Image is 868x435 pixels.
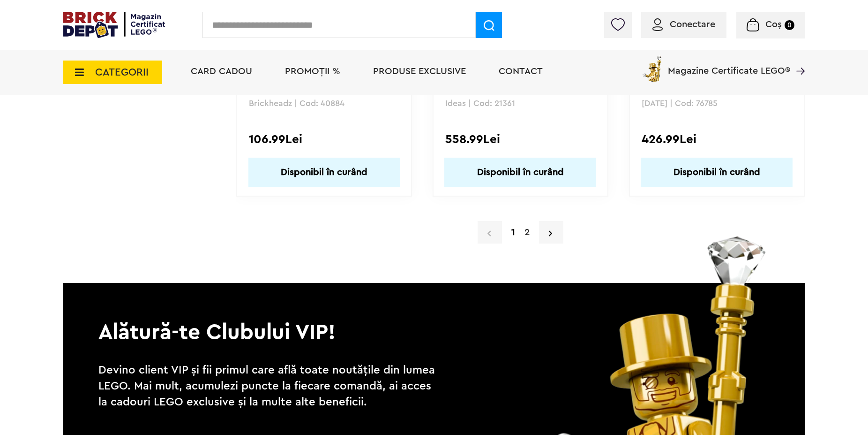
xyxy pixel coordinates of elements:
[191,67,252,76] a: Card Cadou
[285,67,340,76] a: PROMOȚII %
[670,20,715,29] span: Conectare
[63,283,805,347] p: Alătură-te Clubului VIP!
[499,67,543,76] a: Contact
[642,99,792,107] p: [DATE] | Cod: 76785
[642,133,792,145] div: 426.99Lei
[790,54,805,63] a: Magazine Certificate LEGO®
[652,20,715,29] a: Conectare
[95,67,149,77] span: CATEGORII
[98,362,441,410] p: Devino client VIP și fii primul care află toate noutățile din lumea LEGO. Mai mult, acumulezi pun...
[249,99,399,107] p: Brickheadz | Cod: 40884
[539,221,563,244] a: Pagina urmatoare
[373,67,466,76] a: Produse exclusive
[445,99,596,107] p: Ideas | Cod: 21361
[507,225,520,239] strong: 1
[668,54,790,76] span: Magazine Certificate LEGO®
[248,158,400,187] a: Disponibil în curând
[249,133,399,145] div: 106.99Lei
[520,225,534,239] a: 2
[785,20,794,30] small: 0
[765,20,782,29] span: Coș
[445,133,596,145] div: 558.99Lei
[641,158,793,187] a: Disponibil în curând
[444,158,596,187] a: Disponibil în curând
